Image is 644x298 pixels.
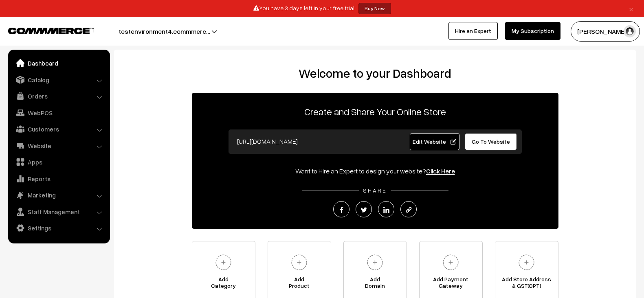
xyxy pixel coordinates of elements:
[10,138,107,153] a: Website
[10,56,107,70] a: Dashboard
[10,72,107,87] a: Catalog
[268,276,331,292] span: Add Product
[505,22,560,40] a: My Subscription
[410,133,459,150] a: Edit Website
[10,171,107,186] a: Reports
[10,89,107,103] a: Orders
[426,167,455,175] a: Click Here
[495,276,558,292] span: Add Store Address & GST(OPT)
[90,21,239,42] button: testenvironment4.commmerc…
[358,3,391,14] a: Buy Now
[359,187,391,194] span: SHARE
[8,25,79,35] a: COMMMERCE
[288,251,310,274] img: plus.svg
[364,251,386,274] img: plus.svg
[122,66,628,81] h2: Welcome to your Dashboard
[10,221,107,235] a: Settings
[10,122,107,136] a: Customers
[571,21,640,42] button: [PERSON_NAME]
[515,251,538,274] img: plus.svg
[465,133,517,150] a: Go To Website
[10,155,107,169] a: Apps
[10,204,107,219] a: Staff Management
[8,28,94,34] img: COMMMERCE
[472,138,510,145] span: Go To Website
[626,4,637,13] a: ×
[192,104,558,119] p: Create and Share Your Online Store
[420,276,482,292] span: Add Payment Gateway
[10,188,107,202] a: Marketing
[192,276,255,292] span: Add Category
[448,22,498,40] a: Hire an Expert
[212,251,235,274] img: plus.svg
[344,276,407,292] span: Add Domain
[440,251,462,274] img: plus.svg
[10,105,107,120] a: WebPOS
[413,138,456,145] span: Edit Website
[624,25,636,37] img: user
[3,3,641,14] div: You have 3 days left in your free trial
[192,166,558,176] div: Want to Hire an Expert to design your website?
